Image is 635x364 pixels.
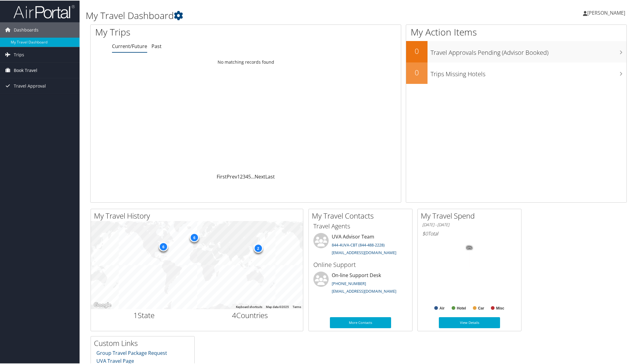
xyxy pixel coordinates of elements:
[457,306,466,310] text: Hotel
[92,301,113,309] img: Google
[240,173,243,179] a: 2
[587,9,625,16] span: [PERSON_NAME]
[95,25,267,38] h1: My Trips
[421,210,521,220] h2: My Travel Spend
[86,9,450,21] h1: My Travel Dashboard
[431,66,626,78] h3: Trips Missing Hotels
[94,337,194,348] h2: Custom Links
[406,45,428,56] h2: 0
[253,243,263,252] div: 2
[439,306,445,310] text: Air
[332,249,396,255] a: [EMAIL_ADDRESS][DOMAIN_NAME]
[310,232,411,257] li: UVA Advisor Team
[422,221,517,227] h6: [DATE] - [DATE]
[91,56,401,67] td: No matching records found
[202,310,299,320] h2: Countries
[14,47,24,62] span: Trips
[251,173,255,179] span: …
[190,232,199,242] div: 6
[243,173,245,179] a: 3
[266,305,289,308] span: Map data ©2025
[96,357,134,364] a: UVA Travel Page
[255,173,265,179] a: Next
[236,304,262,309] button: Keyboard shortcuts
[439,317,500,328] a: View Details
[13,4,75,18] img: airportal-logo.png
[332,280,366,286] a: [PHONE_NUMBER]
[14,22,39,37] span: Dashboards
[496,306,504,310] text: Misc
[96,349,167,356] a: Group Travel Package Request
[312,210,412,220] h2: My Travel Contacts
[95,310,192,320] h2: State
[227,173,237,179] a: Prev
[265,173,275,179] a: Last
[232,310,236,320] span: 4
[313,221,408,230] h3: Travel Agents
[237,173,240,179] a: 1
[313,260,408,268] h3: Online Support
[583,3,631,21] a: [PERSON_NAME]
[310,271,411,296] li: On-line Support Desk
[332,288,396,293] a: [EMAIL_ADDRESS][DOMAIN_NAME]
[467,246,472,249] tspan: 0%
[217,173,227,179] a: First
[112,42,147,49] a: Current/Future
[94,210,303,220] h2: My Travel History
[422,230,517,236] h6: Total
[151,42,162,49] a: Past
[245,173,248,179] a: 4
[406,40,626,62] a: 0Travel Approvals Pending (Advisor Booked)
[330,317,391,328] a: More Contacts
[332,242,385,247] a: 844-4UVA-CBT (844-488-2228)
[406,67,428,77] h2: 0
[248,173,251,179] a: 5
[133,310,138,320] span: 1
[478,306,484,310] text: Car
[422,230,428,236] span: $0
[92,301,113,309] a: Open this area in Google Maps (opens a new window)
[159,242,168,251] div: 6
[14,62,37,77] span: Book Travel
[406,62,626,83] a: 0Trips Missing Hotels
[14,78,46,93] span: Travel Approval
[293,305,301,308] a: Terms (opens in new tab)
[406,25,626,38] h1: My Action Items
[431,45,626,56] h3: Travel Approvals Pending (Advisor Booked)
